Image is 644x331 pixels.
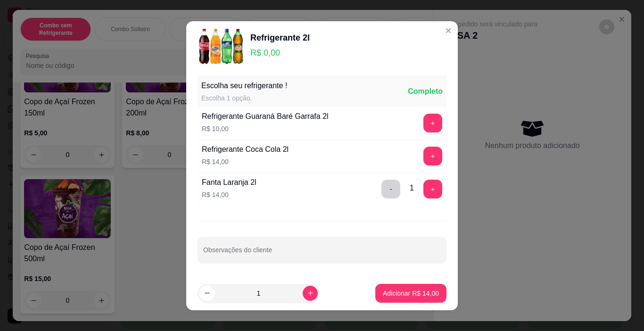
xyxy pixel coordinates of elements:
div: Refrigerante 2l [250,31,310,44]
button: add [423,180,442,199]
button: decrease-product-quantity [199,286,215,301]
button: delete [381,180,400,199]
div: Completo [408,86,443,97]
div: Refrigerante Coca Cola 2l [202,144,289,155]
div: Escolha seu refrigerante ! [201,80,287,91]
button: increase-product-quantity [303,286,318,301]
button: Adicionar R$ 14,00 [375,284,446,303]
button: Close [441,23,456,38]
button: add [423,114,442,132]
div: Fanta Laranja 2l [202,177,256,188]
p: R$ 14,00 [202,157,289,166]
div: Refrigerante Guaraná Baré Garrafa 2l [202,111,329,122]
p: Adicionar R$ 14,00 [383,289,439,298]
input: Observações do cliente [203,249,441,258]
p: R$ 10,00 [202,124,329,133]
button: add [423,147,442,165]
p: R$ 14,00 [202,190,256,199]
img: product-image [198,29,245,64]
p: R$ 0,00 [250,46,310,59]
div: 1 [410,182,414,194]
div: Escolha 1 opção. [201,93,287,103]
